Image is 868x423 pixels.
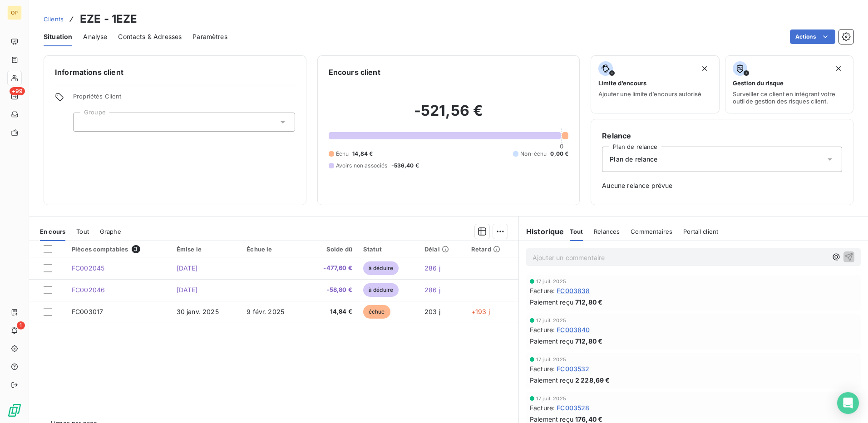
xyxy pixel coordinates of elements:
span: 1 [17,321,25,330]
span: Non-échu [520,150,547,158]
span: 3 [132,245,140,253]
h6: Encours client [329,67,380,78]
span: 286 j [424,286,440,294]
button: Limite d’encoursAjouter une limite d’encours autorisé [591,55,719,113]
span: [DATE] [177,286,198,294]
span: Situation [44,32,72,41]
span: Tout [76,228,89,235]
span: Facture : [530,364,555,374]
div: Retard [471,246,513,253]
span: Avoirs non associés [336,162,388,170]
span: Surveiller ce client en intégrant votre outil de gestion des risques client. [733,90,846,105]
span: [DATE] [177,264,198,272]
span: Facture : [530,403,555,413]
span: 17 juil. 2025 [536,357,566,362]
span: Facture : [530,325,555,334]
span: FC003532 [557,364,589,374]
span: Limite d’encours [598,79,646,87]
span: Tout [570,228,583,235]
button: Actions [790,30,835,44]
span: Plan de relance [610,155,657,164]
img: Logo LeanPay [7,403,22,418]
div: OP [7,5,22,20]
span: 9 févr. 2025 [247,308,284,315]
span: Échu [336,150,349,158]
span: En cours [40,228,65,235]
span: 712,80 € [575,336,602,346]
span: 203 j [424,308,440,315]
span: FC003840 [557,325,590,334]
span: Paiement reçu [530,297,573,307]
span: Relances [594,228,620,235]
span: 2 228,69 € [575,375,610,385]
span: Paiement reçu [530,336,573,346]
span: 0,00 € [550,150,568,158]
div: Statut [363,246,414,253]
div: Émise le [177,246,236,253]
span: à déduire [363,283,399,297]
span: +193 j [471,308,490,315]
span: 30 janv. 2025 [177,308,219,315]
span: FC003017 [72,308,103,315]
a: +99 [7,89,21,103]
span: Facture : [530,286,555,295]
span: 14,84 € [311,307,352,316]
h6: Relance [602,130,842,141]
span: échue [363,305,390,319]
div: Délai [424,246,460,253]
span: 712,80 € [575,297,602,307]
span: FC003528 [557,403,589,413]
span: à déduire [363,261,399,275]
h6: Informations client [55,67,295,78]
span: Ajouter une limite d’encours autorisé [598,90,701,98]
span: -536,40 € [391,162,419,170]
span: -58,80 € [311,285,352,295]
input: Ajouter une valeur [81,118,88,126]
span: Paramètres [192,32,227,41]
span: Gestion du risque [733,79,784,87]
span: 0 [560,143,563,150]
span: 17 juil. 2025 [536,318,566,323]
div: Solde dû [311,246,352,253]
span: Portail client [683,228,718,235]
span: 17 juil. 2025 [536,279,566,284]
span: FC002046 [72,286,105,294]
span: Graphe [100,228,121,235]
span: Commentaires [631,228,672,235]
h2: -521,56 € [329,102,569,129]
span: Paiement reçu [530,375,573,385]
div: Échue le [247,246,300,253]
h3: EZE - 1EZE [80,11,138,27]
span: Clients [44,15,64,23]
span: Aucune relance prévue [602,181,842,190]
span: 17 juil. 2025 [536,396,566,401]
span: Analyse [83,32,107,41]
span: -477,60 € [311,264,352,273]
span: 286 j [424,264,440,272]
span: Contacts & Adresses [118,32,182,41]
a: Clients [44,15,64,24]
h6: Historique [519,226,564,237]
span: FC002045 [72,264,104,272]
div: Open Intercom Messenger [837,392,859,414]
span: Propriétés Client [73,93,295,105]
span: +99 [10,87,25,95]
span: 14,84 € [352,150,373,158]
div: Pièces comptables [72,245,166,253]
span: FC003838 [557,286,590,295]
button: Gestion du risqueSurveiller ce client en intégrant votre outil de gestion des risques client. [725,55,853,113]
